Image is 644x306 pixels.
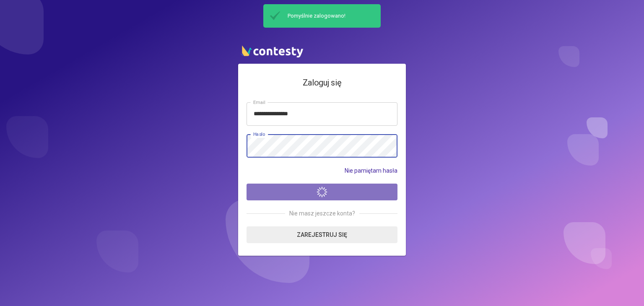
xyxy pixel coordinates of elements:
[238,42,305,60] img: contesty logo
[345,166,397,175] a: Nie pamiętam hasła
[247,226,397,243] a: Zarejestruj się
[285,209,359,218] span: Nie masz jeszcze konta?
[283,12,377,20] span: Pomyślnie zalogowano!
[247,76,397,89] h4: Zaloguj się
